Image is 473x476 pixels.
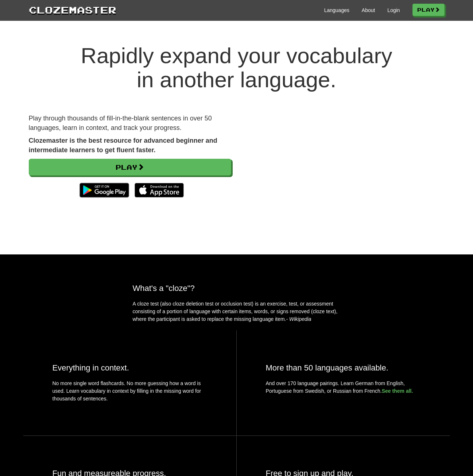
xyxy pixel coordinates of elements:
[29,137,217,154] strong: Clozemaster is the best resource for advanced beginner and intermediate learners to get fluent fa...
[29,3,116,16] a: Clozemaster
[53,363,207,372] h2: Everything in context.
[387,7,400,14] a: Login
[29,114,231,133] p: Play through thousands of fill-in-the-blank sentences in over 50 languages, learn in context, and...
[382,388,413,394] a: See them all.
[135,183,184,197] img: Download_on_the_App_Store_Badge_US-UK_135x40-25178aeef6eb6b83b96f5f2d004eda3bffbb37122de64afbaef7...
[133,284,341,293] h2: What's a "cloze"?
[266,380,421,395] p: And over 170 language pairings. Learn German from English, Portuguese from Swedish, or Russian fr...
[362,7,375,14] a: About
[76,179,132,201] img: Get it on Google Play
[29,159,231,176] a: Play
[53,380,207,406] p: No more single word flashcards. No more guessing how a word is used. Learn vocabulary in context ...
[286,316,311,322] em: - Wikipedia
[133,300,341,323] p: A cloze test (also cloze deletion test or occlusion test) is an exercise, test, or assessment con...
[412,4,445,16] a: Play
[324,7,349,14] a: Languages
[266,363,421,372] h2: More than 50 languages available.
